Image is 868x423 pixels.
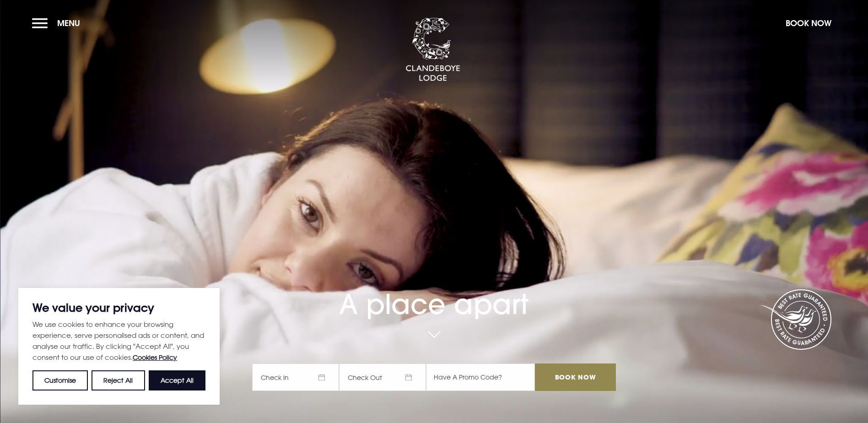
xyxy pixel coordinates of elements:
input: Book Now [535,363,615,391]
img: Clandeboye Lodge [405,18,460,82]
input: Have A Promo Code? [426,363,535,391]
button: Accept All [149,370,205,390]
a: Cookies Policy [133,353,177,361]
span: Menu [57,18,80,28]
p: We use cookies to enhance your browsing experience, serve personalised ads or content, and analys... [32,319,205,363]
span: Check In [252,363,339,391]
button: Book Now [781,13,836,33]
span: Check Out [339,363,426,391]
button: Reject All [92,370,145,390]
button: Customise [32,370,88,390]
button: Menu [32,13,85,33]
p: We value your privacy [32,302,205,313]
div: We value your privacy [18,288,220,405]
h1: A place apart [252,262,615,320]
